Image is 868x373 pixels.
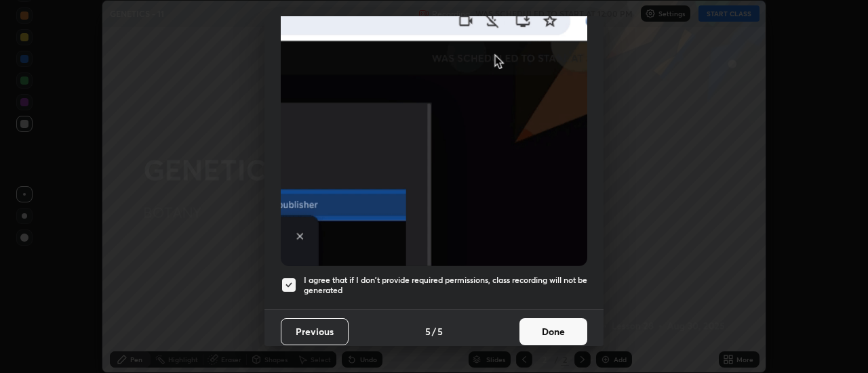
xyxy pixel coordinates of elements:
[432,324,436,338] h4: /
[425,324,431,338] h4: 5
[304,275,587,296] h5: I agree that if I don't provide required permissions, class recording will not be generated
[519,318,587,345] button: Done
[437,324,443,338] h4: 5
[281,318,349,345] button: Previous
